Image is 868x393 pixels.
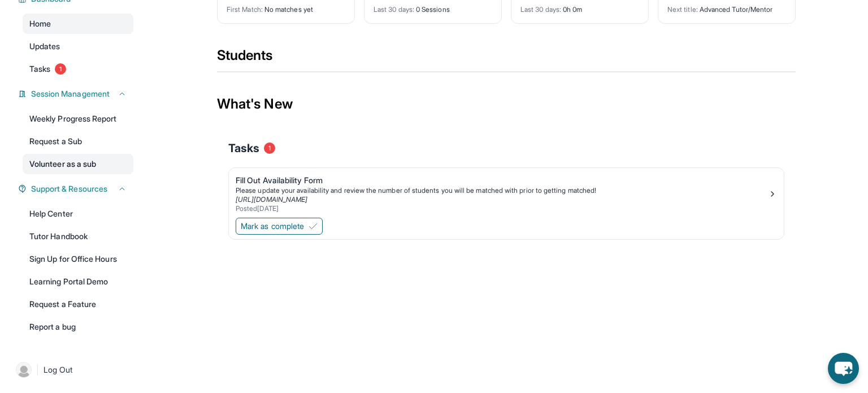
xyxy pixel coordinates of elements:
[23,109,133,129] a: Weekly Progress Report
[236,218,323,235] button: Mark as complete
[23,271,133,292] a: Learning Portal Demo
[23,317,133,337] a: Report a bug
[236,186,768,195] div: Please update your availability and review the number of students you will be matched with prior ...
[44,364,73,375] span: Log Out
[217,79,796,129] div: What's New
[29,63,50,75] span: Tasks
[217,46,796,71] div: Students
[23,36,133,57] a: Updates
[55,63,66,75] span: 1
[29,18,51,29] span: Home
[236,175,768,186] div: Fill Out Availability Form
[667,5,698,14] span: Next title :
[23,154,133,174] a: Volunteer as a sub
[31,183,107,195] span: Support & Resources
[29,41,60,52] span: Updates
[11,357,133,382] a: |Log Out
[23,59,133,79] a: Tasks1
[264,142,275,154] span: 1
[23,204,133,224] a: Help Center
[16,362,32,378] img: user-img
[27,88,127,100] button: Session Management
[31,88,110,100] span: Session Management
[241,221,304,232] span: Mark as complete
[236,195,307,204] a: [URL][DOMAIN_NAME]
[23,14,133,34] a: Home
[236,204,768,213] div: Posted [DATE]
[520,5,561,14] span: Last 30 days :
[23,249,133,269] a: Sign Up for Office Hours
[36,363,39,377] span: |
[229,168,784,215] a: Fill Out Availability FormPlease update your availability and review the number of students you w...
[227,5,263,14] span: First Match :
[228,140,259,156] span: Tasks
[828,353,859,384] button: chat-button
[27,183,127,195] button: Support & Resources
[23,226,133,247] a: Tutor Handbook
[23,294,133,314] a: Request a Feature
[23,131,133,152] a: Request a Sub
[309,222,318,231] img: Mark as complete
[374,5,414,14] span: Last 30 days :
